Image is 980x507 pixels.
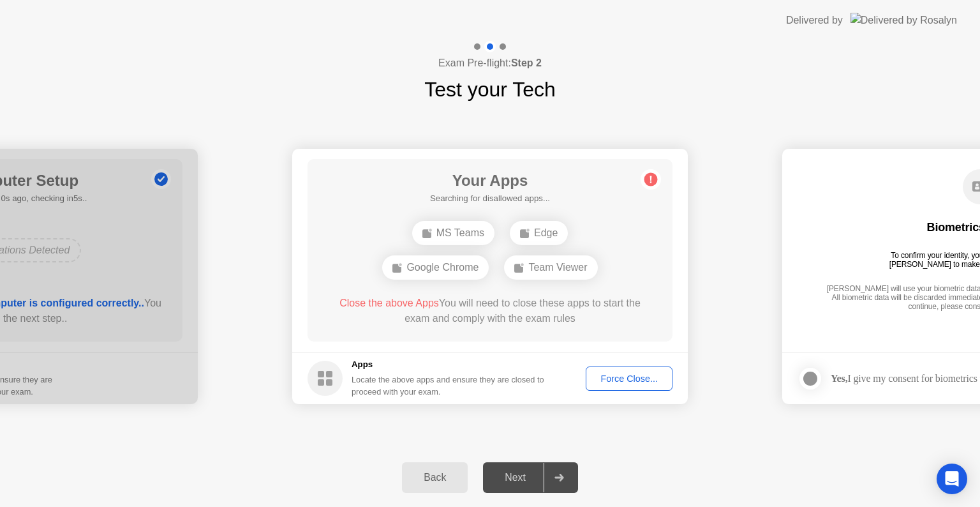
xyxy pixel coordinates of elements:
[511,57,542,68] b: Step 2
[786,13,843,28] div: Delivered by
[586,367,672,391] button: Force Close...
[504,255,597,280] div: Team Viewer
[487,472,544,483] div: Next
[510,221,568,245] div: Edge
[850,13,957,27] img: Delivered by Rosalyn
[339,298,439,308] span: Close the above Apps
[438,56,542,71] h4: Exam Pre-flight:
[412,221,494,245] div: MS Teams
[831,373,847,384] strong: Yes,
[430,169,550,192] h1: Your Apps
[326,296,655,326] div: You will need to close these apps to start the exam and comply with the exam rules
[937,464,967,494] div: Open Intercom Messenger
[406,472,464,483] div: Back
[352,358,545,371] h5: Apps
[483,462,578,493] button: Next
[424,74,556,105] h1: Test your Tech
[352,374,545,398] div: Locate the above apps and ensure they are closed to proceed with your exam.
[430,192,550,205] h5: Searching for disallowed apps...
[382,255,489,280] div: Google Chrome
[402,462,468,493] button: Back
[590,374,668,384] div: Force Close...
